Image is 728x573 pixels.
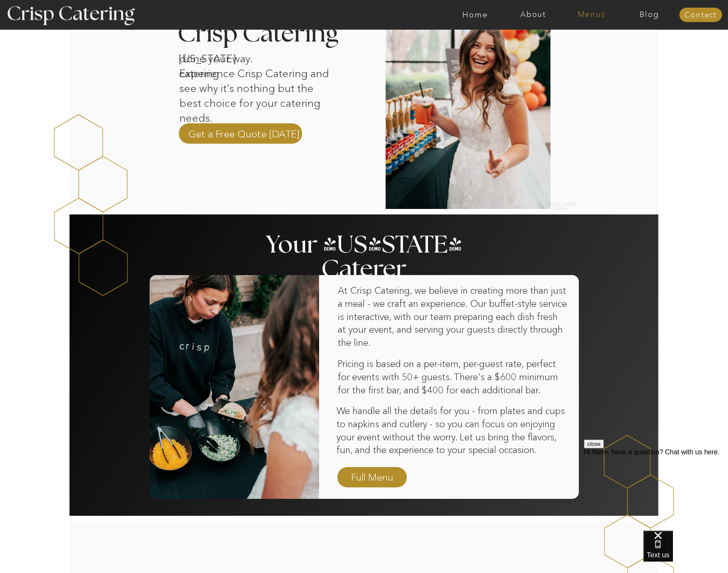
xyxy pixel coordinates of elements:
[179,51,334,105] p: done your way. Experience Crisp Catering and see why it’s nothing but the best choice for your ca...
[338,358,567,398] p: Pricing is based on a per-item, per-guest rate, perfect for events with 50+ guests. There's a $60...
[336,405,570,457] p: We handle all the details for you - from plates and cups to napkins and cutlery - so you can focu...
[178,22,360,47] h3: Crisp Catering
[188,127,300,140] a: Get a Free Quote [DATE]
[179,51,267,62] h1: [US_STATE] catering
[562,11,620,19] a: Menus
[643,531,728,573] iframe: podium webchat widget bubble
[347,470,397,485] a: Full Menu
[446,11,504,19] a: Home
[620,11,678,19] a: Blog
[264,233,464,250] h2: Your [US_STATE] Caterer
[504,11,562,19] a: About
[338,284,567,365] p: At Crisp Catering, we believe in creating more than just a meal - we craft an experience. Our buf...
[679,11,722,19] a: Contact
[553,202,580,207] h2: [US_STATE] Caterer
[584,439,728,541] iframe: podium webchat widget prompt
